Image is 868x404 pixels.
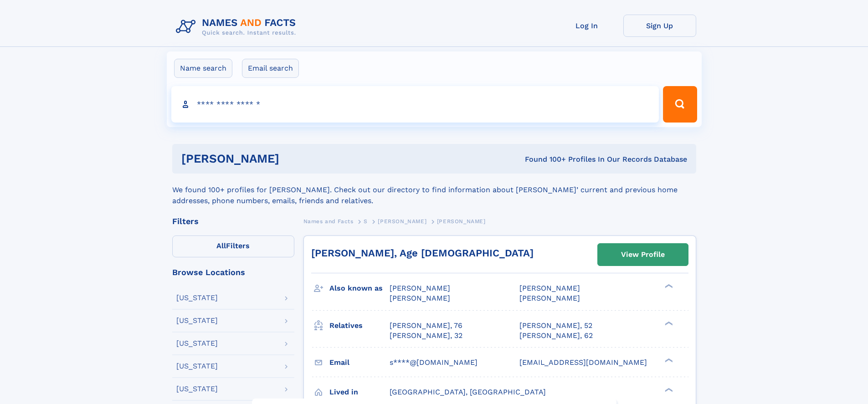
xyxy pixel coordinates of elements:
span: [PERSON_NAME] [437,218,486,225]
label: Email search [242,59,299,78]
input: search input [171,86,659,123]
h3: Also known as [329,281,390,296]
label: Filters [172,235,294,257]
a: [PERSON_NAME], 76 [390,321,462,331]
button: Search Button [663,86,697,123]
label: Name search [174,59,232,78]
a: [PERSON_NAME] [378,215,426,227]
a: View Profile [598,244,688,266]
h3: Relatives [329,318,390,333]
h1: [PERSON_NAME] [181,153,402,164]
span: [PERSON_NAME] [378,218,426,225]
img: Logo Names and Facts [172,15,303,39]
div: View Profile [621,244,665,265]
span: S [364,218,368,225]
h3: Lived in [329,384,390,400]
div: ❯ [663,283,673,289]
h3: Email [329,355,390,370]
span: [PERSON_NAME] [519,294,580,302]
span: [PERSON_NAME] [519,284,580,292]
div: Filters [172,217,294,225]
a: [PERSON_NAME], 32 [390,331,462,341]
a: [PERSON_NAME], 52 [519,321,592,331]
span: [PERSON_NAME] [390,294,450,302]
div: ❯ [663,320,673,326]
span: [EMAIL_ADDRESS][DOMAIN_NAME] [519,358,647,367]
div: [US_STATE] [176,385,218,393]
div: [US_STATE] [176,317,218,324]
div: We found 100+ profiles for [PERSON_NAME]. Check out our directory to find information about [PERS... [172,174,696,206]
div: ❯ [663,357,673,363]
a: [PERSON_NAME], 62 [519,331,593,341]
span: [PERSON_NAME] [390,284,450,292]
a: [PERSON_NAME], Age [DEMOGRAPHIC_DATA] [311,247,534,259]
a: Names and Facts [303,215,354,227]
div: [US_STATE] [176,363,218,370]
div: Browse Locations [172,268,294,276]
div: ❯ [663,387,673,393]
a: Sign Up [623,15,696,37]
div: Found 100+ Profiles In Our Records Database [402,154,687,164]
a: S [364,215,368,227]
div: [US_STATE] [176,294,218,302]
span: [GEOGRAPHIC_DATA], [GEOGRAPHIC_DATA] [390,388,546,396]
a: Log In [550,15,623,37]
div: [US_STATE] [176,340,218,347]
span: All [216,241,226,250]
